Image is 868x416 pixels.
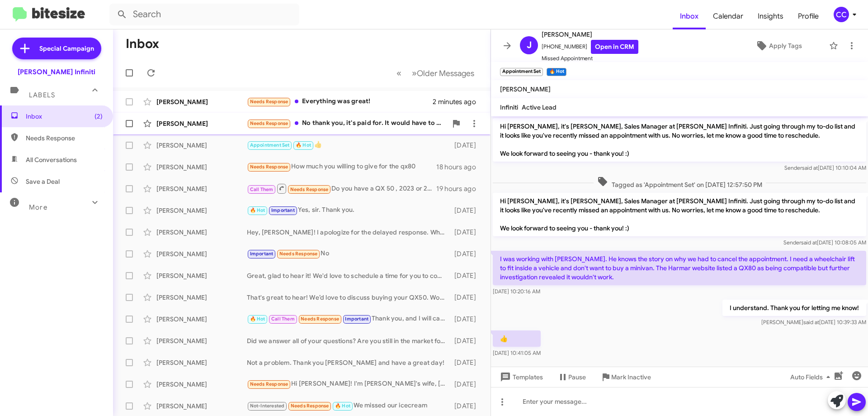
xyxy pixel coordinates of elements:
span: [PERSON_NAME] [DATE] 10:39:33 AM [761,319,866,325]
div: Everything was great! [247,96,433,107]
div: [PERSON_NAME] [156,358,247,367]
div: [PERSON_NAME] [156,315,247,324]
div: 19 hours ago [436,184,483,193]
a: Inbox [673,3,706,29]
span: Older Messages [417,68,474,78]
span: said at [801,239,817,246]
span: Needs Response [250,120,288,126]
div: [DATE] [450,228,483,237]
div: [PERSON_NAME] Infiniti [18,67,95,77]
span: Mark Inactive [611,369,651,385]
div: How much you willing to give for the qx80 [247,162,436,172]
div: 👍 [247,140,450,150]
span: Apply Tags [769,38,802,54]
div: [DATE] [450,141,483,150]
div: Do you have a QX 50 , 2023 or 2024 luxe? [247,183,436,194]
span: Needs Response [250,164,288,170]
span: Needs Response [250,99,288,105]
div: [DATE] [450,271,483,280]
span: Infiniti [500,103,518,111]
div: [PERSON_NAME] [156,402,247,411]
span: Labels [29,91,55,99]
div: [DATE] [450,293,483,302]
button: Next [406,64,480,82]
div: Not a problem. Thank you [PERSON_NAME] and have a great day! [247,358,450,367]
span: Needs Response [279,251,318,257]
span: Sender [DATE] 10:10:04 AM [784,164,866,171]
h1: Inbox [126,37,159,51]
span: J [527,38,532,53]
span: Save a Deal [26,177,60,186]
button: Apply Tags [732,38,825,54]
span: Call Them [271,316,295,322]
p: Hi [PERSON_NAME], it's [PERSON_NAME], Sales Manager at [PERSON_NAME] Infiniti. Just going through... [493,118,866,162]
span: Important [271,207,295,213]
a: Open in CRM [591,40,638,54]
div: We missed our icecream [247,401,450,411]
span: Call Them [250,186,274,192]
span: said at [802,164,818,171]
div: [PERSON_NAME] [156,206,247,215]
span: 🔥 Hot [335,403,350,409]
div: No thank you, it's paid for. It would have to be a really great deal with a very low payment, lik... [247,118,447,129]
span: Needs Response [301,316,339,322]
div: [PERSON_NAME] [156,271,247,280]
span: Active Lead [522,103,557,111]
p: I understand. Thank you for letting me know! [722,300,866,316]
p: 👍 [493,330,541,347]
div: [PERSON_NAME] [156,184,247,193]
span: Templates [498,369,543,385]
span: [PERSON_NAME] [500,85,551,93]
span: [DATE] 10:20:16 AM [493,288,540,295]
div: No [247,249,450,259]
span: (2) [94,112,103,121]
button: Previous [391,64,407,82]
div: CC [834,7,849,22]
button: Auto Fields [783,369,841,385]
p: I was working with [PERSON_NAME]. He knows the story on why we had to cancel the appointment. I n... [493,251,866,285]
div: [PERSON_NAME] [156,336,247,345]
div: 18 hours ago [436,163,483,172]
span: Needs Response [26,134,103,143]
span: All Conversations [26,155,77,164]
span: Appointment Set [250,142,290,148]
span: Auto Fields [790,369,834,385]
span: Needs Response [250,381,288,387]
button: Templates [491,369,550,385]
div: [PERSON_NAME] [156,141,247,150]
span: Special Campaign [39,44,94,53]
a: Insights [750,3,791,29]
div: Hey, [PERSON_NAME]! I apologize for the delayed response. What did you lease? [247,228,450,237]
span: [DATE] 10:41:05 AM [493,349,541,356]
span: Sender [DATE] 10:08:05 AM [783,239,866,246]
div: [DATE] [450,402,483,411]
span: Inbox [26,112,103,121]
span: Needs Response [290,186,329,192]
span: said at [803,319,819,325]
div: [PERSON_NAME] [156,163,247,172]
span: « [396,67,401,79]
span: 🔥 Hot [250,316,265,322]
a: Profile [791,3,826,29]
div: That's great to hear! We’d love to discuss buying your QX50. Would you be open to scheduling an a... [247,293,450,302]
div: [PERSON_NAME] [156,293,247,302]
a: Calendar [706,3,750,29]
span: More [29,203,47,211]
span: [PHONE_NUMBER] [542,40,638,54]
div: [DATE] [450,380,483,389]
div: Did we answer all of your questions? Are you still in the market for a vehicle? [247,336,450,345]
div: [PERSON_NAME] [156,249,247,258]
div: Hi [PERSON_NAME]! I'm [PERSON_NAME]'s wife, [PERSON_NAME]. Please feel free to reach out to my hu... [247,379,450,389]
span: Missed Appointment [542,54,638,63]
small: Appointment Set [500,68,543,76]
span: 🔥 Hot [296,142,311,148]
small: 🔥 Hot [547,68,566,76]
span: Important [345,316,368,322]
div: [DATE] [450,249,483,258]
div: Yes, sir. Thank you. [247,205,450,215]
span: Important [250,251,274,257]
div: Great, glad to hear it! We'd love to schedule a time for you to come in this week and get your ne... [247,271,450,280]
